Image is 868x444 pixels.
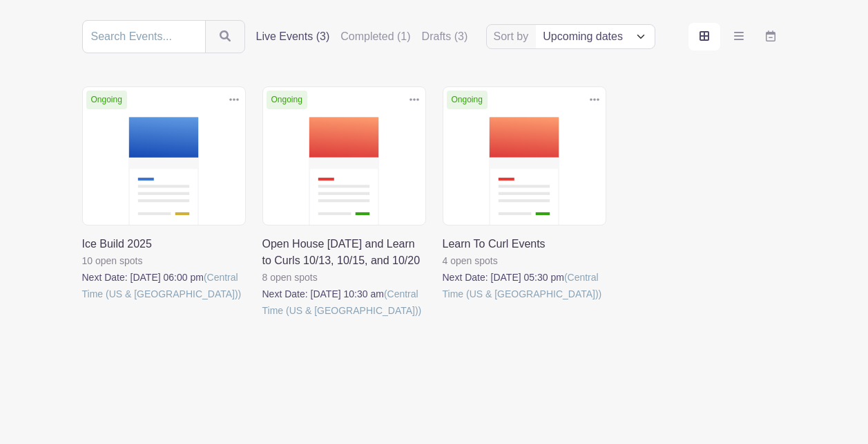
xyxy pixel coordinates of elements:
[422,28,468,45] label: Drafts (3)
[688,23,787,50] div: order and view
[256,28,330,45] label: Live Events (3)
[494,28,533,45] label: Sort by
[82,20,206,53] input: Search Events...
[256,28,479,45] div: filters
[340,28,410,45] label: Completed (1)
